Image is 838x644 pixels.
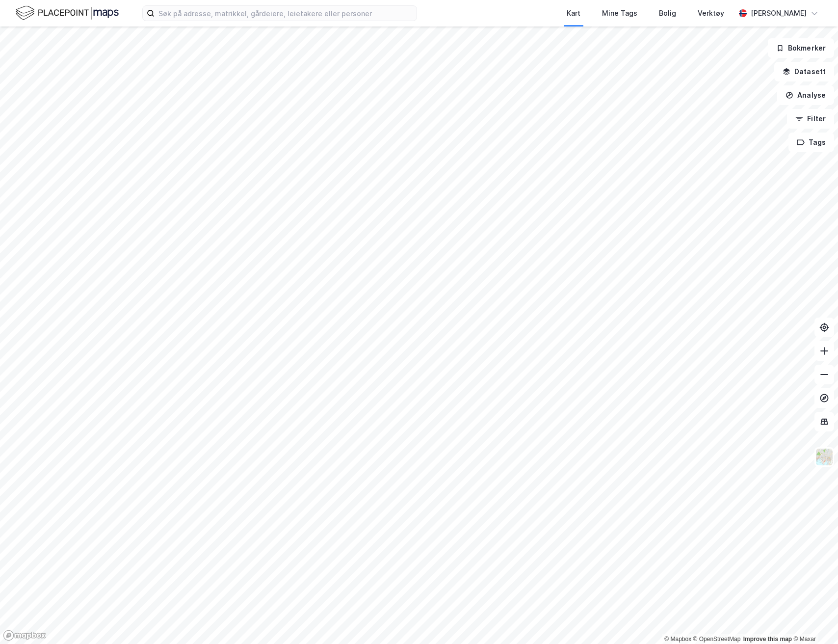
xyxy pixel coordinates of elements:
input: Søk på adresse, matrikkel, gårdeiere, leietakere eller personer [155,6,417,21]
div: [PERSON_NAME] [751,7,807,19]
img: logo.f888ab2527a4732fd821a326f86c7f29.svg [16,4,119,22]
div: Mine Tags [602,7,637,19]
button: Analyse [777,85,834,105]
a: Mapbox homepage [3,630,46,641]
div: Kontrollprogram for chat [789,597,838,644]
a: OpenStreetMap [693,636,741,643]
a: Improve this map [743,636,792,643]
a: Mapbox [664,636,691,643]
img: Z [815,448,834,466]
button: Tags [788,133,834,152]
button: Bokmerker [768,38,834,58]
button: Filter [787,109,834,129]
div: Kart [567,7,580,19]
div: Verktøy [698,7,724,19]
div: Bolig [659,7,676,19]
iframe: Chat Widget [789,597,838,644]
button: Datasett [774,62,834,81]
